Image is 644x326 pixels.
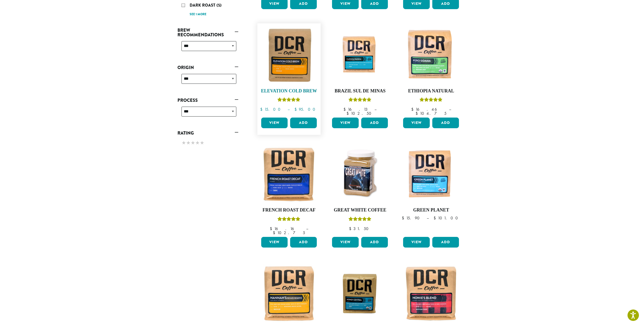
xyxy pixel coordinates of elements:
[260,264,318,323] img: Hannahs-Private-Reserve-12oz-300x300.jpg
[290,237,317,248] button: Add
[177,137,238,149] div: Rating
[177,39,238,57] div: Brew Recommendations
[361,118,388,128] button: Add
[402,88,460,94] h4: Ethiopia Natural
[402,145,460,235] a: Green Planet
[181,139,186,146] span: ★
[332,118,359,128] a: View
[411,107,416,112] span: $
[306,226,308,231] span: –
[270,226,301,231] bdi: 16.16
[195,139,200,146] span: ★
[190,12,206,17] a: See 1 more
[402,215,406,221] span: $
[260,88,318,94] h4: Elevation Cold Brew
[402,207,460,213] h4: Green Planet
[217,2,222,8] span: (5)
[346,111,374,116] bdi: 102.50
[200,139,204,146] span: ★
[331,26,389,116] a: Brazil Sul De MinasRated 5.00 out of 5
[288,107,290,112] span: –
[190,2,217,8] span: Dark Roast
[343,107,370,112] bdi: 16.13
[261,237,288,248] a: View
[432,237,459,248] button: Add
[411,107,444,112] bdi: 16.46
[186,139,191,146] span: ★
[402,26,460,84] img: DCR-Fero-Sidama-Coffee-Bag-2019-300x300.png
[260,145,318,235] a: French Roast DecafRated 5.00 out of 5
[343,107,348,112] span: $
[449,107,451,112] span: –
[416,111,420,116] span: $
[432,118,459,128] button: Add
[177,63,238,72] a: Origin
[403,237,430,248] a: View
[349,216,371,224] div: Rated 5.00 out of 5
[294,107,299,112] span: $
[434,215,438,221] span: $
[260,145,318,203] img: French-Roast-Decaf-12oz-300x300.jpg
[374,107,376,112] span: –
[331,88,389,94] h4: Brazil Sul De Minas
[177,26,238,39] a: Brew Recommendations
[260,26,318,84] img: Elevation-Cold-Brew-300x300.jpg
[290,118,317,128] button: Add
[346,111,351,116] span: $
[402,145,460,203] img: DCR-Green-Planet-Coffee-Bag-300x300.png
[177,105,238,123] div: Process
[349,226,353,231] span: $
[277,216,300,224] div: Rated 5.00 out of 5
[331,145,389,203] img: Great-White-Coffee.png
[402,264,460,323] img: Howies-Blend-12oz-300x300.jpg
[420,97,442,104] div: Rated 5.00 out of 5
[260,26,318,116] a: Elevation Cold BrewRated 5.00 out of 5
[331,33,389,77] img: Fazenda-Rainha_12oz_Mockup.jpg
[403,118,430,128] a: View
[332,237,359,248] a: View
[260,107,283,112] bdi: 15.00
[260,207,318,213] h4: French Roast Decaf
[277,97,300,104] div: Rated 5.00 out of 5
[177,72,238,90] div: Origin
[270,226,274,231] span: $
[349,226,371,231] bdi: 31.50
[177,129,238,137] a: Rating
[416,111,447,116] bdi: 104.75
[273,230,277,235] span: $
[191,139,195,146] span: ★
[434,215,460,221] bdi: 101.00
[331,207,389,213] h4: Great White Coffee
[294,107,318,112] bdi: 95.00
[260,107,265,112] span: $
[427,215,429,221] span: –
[331,272,389,315] img: Honey-Central-stock-image-fix-1200-x-900.png
[361,237,388,248] button: Add
[273,230,305,235] bdi: 102.75
[402,215,422,221] bdi: 15.90
[331,145,389,235] a: Great White CoffeeRated 5.00 out of 5 $31.50
[177,96,238,105] a: Process
[261,118,288,128] a: View
[349,97,371,104] div: Rated 5.00 out of 5
[402,26,460,116] a: Ethiopia NaturalRated 5.00 out of 5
